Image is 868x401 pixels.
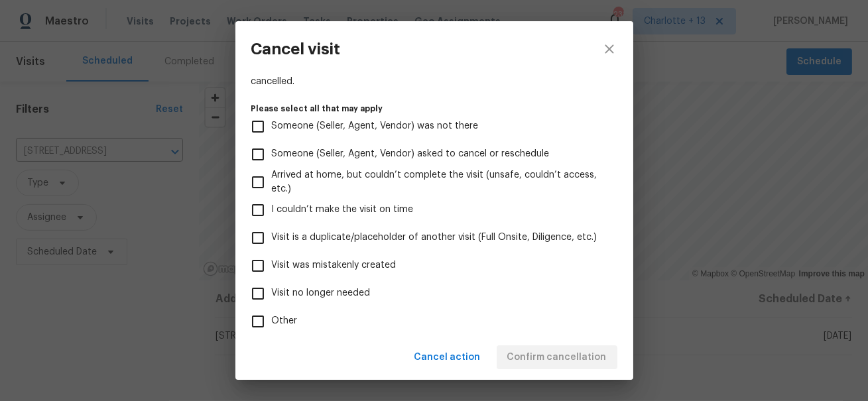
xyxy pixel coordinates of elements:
span: Other [272,314,298,328]
span: Cancel action [414,349,481,366]
span: Arrived at home, but couldn’t complete the visit (unsafe, couldn’t access, etc.) [272,168,607,196]
span: Someone (Seller, Agent, Vendor) asked to cancel or reschedule [272,147,550,161]
span: Visit was mistakenly created [272,258,397,272]
span: I couldn’t make the visit on time [272,203,414,217]
button: close [586,21,633,77]
span: Visit is a duplicate/placeholder of another visit (Full Onsite, Diligence, etc.) [272,231,597,245]
label: Please select all that may apply [251,105,617,113]
button: Cancel action [409,345,486,370]
span: Someone (Seller, Agent, Vendor) was not there [272,119,479,133]
span: Visit no longer needed [272,286,371,300]
h3: Cancel visit [251,40,341,58]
